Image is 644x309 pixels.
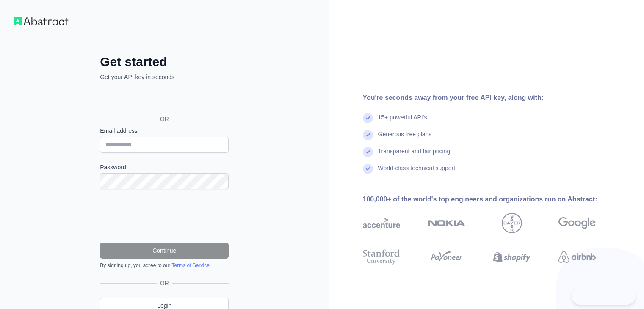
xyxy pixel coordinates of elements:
[502,213,522,233] img: bayer
[363,93,623,103] div: You're seconds away from your free API key, along with:
[100,127,229,135] label: Email address
[157,279,172,287] span: OR
[378,113,427,130] div: 15+ powerful API's
[100,243,229,259] button: Continue
[428,248,465,266] img: payoneer
[493,248,531,266] img: shopify
[378,164,456,181] div: World-class technical support
[363,213,400,233] img: accenture
[363,164,373,174] img: check mark
[572,287,636,305] iframe: Toggle Customer Support
[96,91,231,109] iframe: Sign in with Google Button
[378,130,432,147] div: Generous free plans
[100,54,229,69] h2: Get started
[171,262,209,268] a: Terms of Service
[428,213,465,233] img: nokia
[100,163,229,171] label: Password
[14,17,69,25] img: Workflow
[378,147,451,164] div: Transparent and fair pricing
[153,115,176,123] span: OR
[363,194,623,204] div: 100,000+ of the world's top engineers and organizations run on Abstract:
[558,248,596,266] img: airbnb
[363,248,400,266] img: stanford university
[100,73,229,81] p: Get your API key in seconds
[100,262,229,269] div: By signing up, you agree to our .
[558,213,596,233] img: google
[363,147,373,157] img: check mark
[363,113,373,123] img: check mark
[100,199,229,232] iframe: reCAPTCHA
[363,130,373,140] img: check mark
